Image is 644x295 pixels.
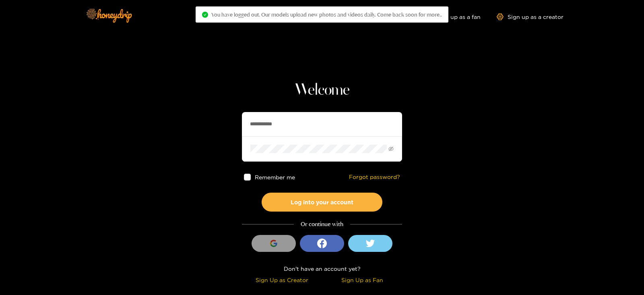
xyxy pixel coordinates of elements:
h1: Welcome [242,81,402,100]
div: Don't have an account yet? [242,264,402,273]
a: Sign up as a creator [497,13,563,20]
div: Sign Up as Fan [324,275,400,285]
span: You have logged out. Our models upload new photos and videos daily. Come back soon for more.. [211,11,442,18]
div: Sign Up as Creator [244,275,320,285]
span: check-circle [202,12,208,18]
span: eye-invisible [388,146,394,152]
span: Remember me [255,174,295,180]
a: Forgot password? [349,174,400,181]
div: Or continue with [242,220,402,229]
a: Sign up as a fan [425,13,481,20]
button: Log into your account [262,193,382,212]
